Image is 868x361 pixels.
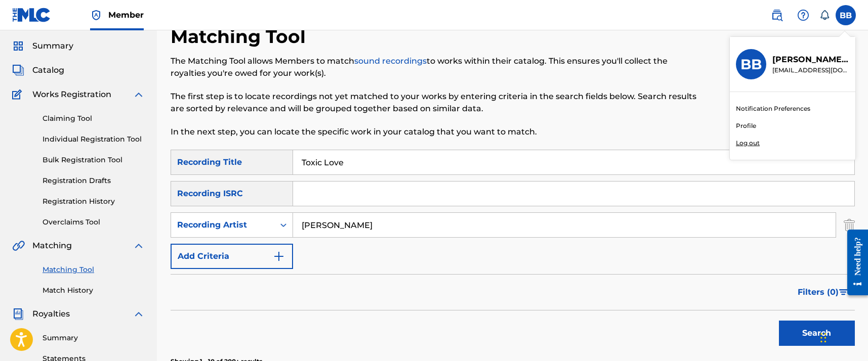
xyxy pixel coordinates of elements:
[273,250,285,262] img: 9d2ae6d4665cec9f34b9.svg
[736,121,756,130] a: Profile
[32,308,70,320] span: Royalties
[108,9,144,21] span: Member
[32,240,72,252] span: Matching
[354,56,427,66] a: sound recordings
[797,9,809,21] img: help
[171,25,311,48] h2: Matching Tool
[43,113,145,124] a: Claiming Tool
[12,40,24,52] img: Summary
[736,104,810,113] a: Notification Preferences
[779,321,855,346] button: Search
[844,212,855,238] img: Delete Criterion
[839,289,848,295] img: filter
[43,134,145,145] a: Individual Registration Tool
[171,150,855,351] form: Search Form
[43,217,145,228] a: Overclaims Tool
[772,54,849,66] p: Bryant Bell
[819,10,830,20] div: Notifications
[12,40,73,52] a: SummarySummary
[740,56,762,73] h3: BB
[792,280,855,305] button: Filters (0)
[171,126,697,138] p: In the next step, you can locate the specific work in your catalog that you want to match.
[171,55,697,79] p: The Matching Tool allows Members to match to works within their catalog. This ensures you'll coll...
[798,286,839,298] span: Filters ( 0 )
[771,9,783,21] img: search
[793,5,813,25] div: Help
[43,333,145,343] a: Summary
[43,155,145,165] a: Bulk Registration Tool
[177,219,268,231] div: Recording Artist
[12,64,64,76] a: CatalogCatalog
[12,88,25,101] img: Works Registration
[12,64,24,76] img: Catalog
[171,244,293,269] button: Add Criteria
[32,40,73,52] span: Summary
[133,308,145,320] img: expand
[12,308,24,320] img: Royalties
[133,88,145,101] img: expand
[817,312,868,361] iframe: Chat Widget
[736,139,760,148] p: Log out
[772,66,849,75] p: striveforxcelence@gmail.com
[32,64,64,76] span: Catalog
[43,196,145,207] a: Registration History
[12,240,25,252] img: Matching
[820,323,826,353] div: Drag
[32,88,111,101] span: Works Registration
[43,175,145,186] a: Registration Drafts
[43,264,145,275] a: Matching Tool
[43,285,145,296] a: Match History
[836,5,856,25] div: User Menu
[767,5,787,25] a: Public Search
[840,219,868,306] iframe: Resource Center
[12,8,51,22] img: MLC Logo
[133,240,145,252] img: expand
[171,91,697,115] p: The first step is to locate recordings not yet matched to your works by entering criteria in the ...
[90,9,102,21] img: Top Rightsholder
